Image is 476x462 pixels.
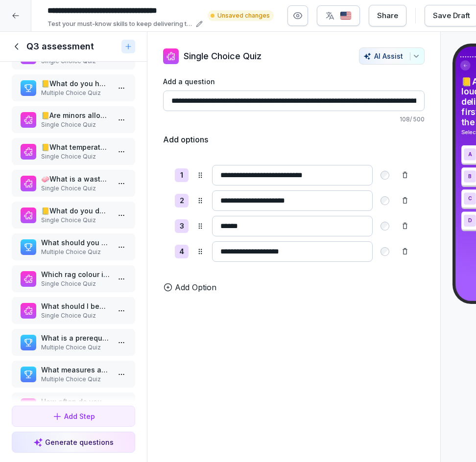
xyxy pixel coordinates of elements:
p: 🧼What is a waste prevention measure? [41,174,110,184]
h5: Add options [163,134,208,145]
p: Single Choice Quiz [184,49,262,63]
div: What measures are part of the cleaning plan?Multiple Choice Quiz [12,361,135,388]
h1: Q3 assessment [26,41,94,52]
div: How often do you have to do a follow-up instruction in the food sector?Single Choice Quiz [12,393,135,419]
p: 📒What do you have to do when goods are delivered? [41,78,110,89]
div: Share [377,10,398,21]
p: B [468,174,472,179]
p: 1 [180,170,183,181]
p: Single Choice Quiz [41,120,110,129]
p: 📒What temperature should the [PERSON_NAME] be set to? [41,142,110,152]
label: Add a question [163,76,425,87]
div: Generate questions [33,437,114,447]
p: What is a prerequisite for working in the food industry at the Kaimug Group? [41,333,110,343]
img: us.svg [340,11,352,21]
p: A [468,152,472,157]
button: Generate questions [12,432,135,453]
p: Single Choice Quiz [41,184,110,193]
p: Multiple Choice Quiz [41,375,110,384]
div: Add Step [52,411,95,421]
p: Test your must-know skills to keep delivering the true Kaimug experience. Top performers will rec... [48,19,193,29]
div: 🧼What is a waste prevention measure?Single Choice Quiz [12,170,135,197]
p: What measures are part of the cleaning plan? [41,365,110,375]
div: What should I bear in mind when storing food?Single Choice Quiz [12,297,135,324]
p: Add Option [175,281,216,293]
p: Unsaved changes [217,11,270,20]
p: 📒Are minors allowed to work at night (after 8 p.m.)? [41,110,110,120]
p: Single Choice Quiz [41,216,110,225]
div: 📒What temperature should the [PERSON_NAME] be set to?Single Choice Quiz [12,138,135,165]
button: AI Assist [359,47,425,65]
div: What should you do if a guest is satisfied with the service?Multiple Choice Quiz [12,233,135,260]
p: D [468,218,472,223]
p: 3 [180,221,184,232]
p: 108 / 500 [163,115,425,124]
div: 📒Are minors allowed to work at night (after 8 p.m.)?Single Choice Quiz [12,106,135,133]
p: What should you do if a guest is satisfied with the service? [41,237,110,248]
div: What is a prerequisite for working in the food industry at the Kaimug Group?Multiple Choice Quiz [12,329,135,356]
p: Multiple Choice Quiz [41,89,110,97]
p: Single Choice Quiz [41,279,110,288]
p: Single Choice Quiz [41,152,110,161]
button: Add Step [12,406,135,427]
p: 2 [180,195,184,207]
p: C [468,196,472,201]
button: Share [369,5,406,26]
div: AI Assist [363,52,420,60]
div: Save Draft [433,10,470,21]
p: Multiple Choice Quiz [41,248,110,256]
p: Single Choice Quiz [41,311,110,320]
p: 📒​What do you do if a guest brings back a dish with the wrong ingredient? [41,206,110,216]
div: Which rag colour is used for cleaning the clearing station?Single Choice Quiz [12,265,135,292]
div: 📒What do you have to do when goods are delivered?Multiple Choice Quiz [12,74,135,101]
p: 4 [179,246,184,257]
div: 📒​What do you do if a guest brings back a dish with the wrong ingredient?Single Choice Quiz [12,202,135,229]
p: What should I bear in mind when storing food? [41,301,110,311]
p: Which rag colour is used for cleaning the clearing station? [41,269,110,279]
p: Multiple Choice Quiz [41,343,110,352]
